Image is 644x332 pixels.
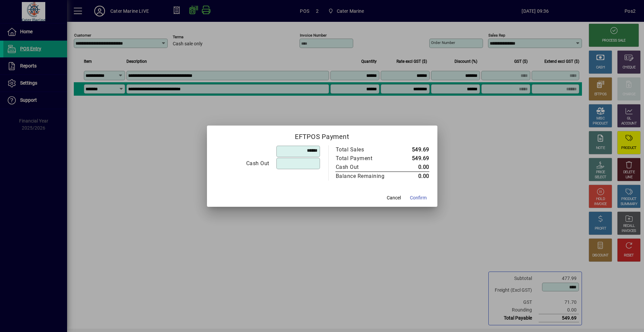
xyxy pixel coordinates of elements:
[387,194,401,201] span: Cancel
[410,194,427,201] span: Confirm
[335,154,399,163] td: Total Payment
[383,192,405,204] button: Cancel
[207,126,437,145] h2: EFTPOS Payment
[407,192,429,204] button: Confirm
[215,159,269,168] div: Cash Out
[399,145,429,154] td: 549.69
[336,163,392,171] div: Cash Out
[336,172,392,180] div: Balance Remaining
[399,172,429,181] td: 0.00
[399,163,429,172] td: 0.00
[335,145,399,154] td: Total Sales
[399,154,429,163] td: 549.69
